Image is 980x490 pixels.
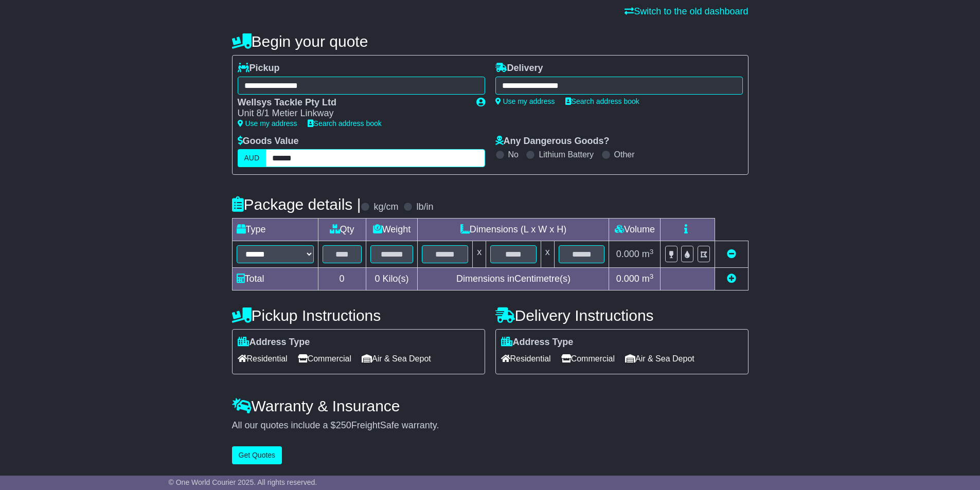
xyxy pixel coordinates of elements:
span: Air & Sea Depot [362,351,431,367]
label: AUD [238,149,266,167]
label: lb/in [416,202,433,213]
td: Volume [609,219,661,241]
label: kg/cm [373,202,398,213]
label: Address Type [501,337,574,348]
a: Search address book [565,97,639,105]
span: 0.000 [616,274,639,284]
div: All our quotes include a $ FreightSafe warranty. [232,420,749,431]
a: Use my address [238,119,297,128]
div: Wellsys Tackle Pty Ltd [238,97,466,108]
h4: Warranty & Insurance [232,397,749,414]
a: Remove this item [727,249,736,259]
label: Goods Value [238,136,299,147]
td: 0 [318,268,366,291]
span: Residential [501,351,551,367]
span: Commercial [298,351,351,367]
td: Kilo(s) [366,268,418,291]
sup: 3 [650,248,654,256]
span: © One World Courier 2025. All rights reserved. [169,478,317,486]
span: 0.000 [616,249,639,259]
sup: 3 [650,273,654,280]
td: Total [232,268,318,291]
td: x [473,241,486,268]
h4: Begin your quote [232,33,749,50]
td: Dimensions (L x W x H) [418,219,609,241]
span: 250 [336,420,351,430]
h4: Pickup Instructions [232,307,485,324]
td: x [541,241,554,268]
span: m [642,274,654,284]
label: Pickup [238,63,280,74]
h4: Delivery Instructions [495,307,749,324]
label: Lithium Battery [539,150,594,159]
a: Add new item [727,274,736,284]
label: No [508,150,519,159]
label: Address Type [238,337,310,348]
a: Switch to the old dashboard [625,6,748,16]
label: Delivery [495,63,543,74]
td: Weight [366,219,418,241]
td: Type [232,219,318,241]
a: Use my address [495,97,555,105]
button: Get Quotes [232,446,282,464]
span: Air & Sea Depot [625,351,694,367]
td: Dimensions in Centimetre(s) [418,268,609,291]
label: Any Dangerous Goods? [495,136,610,147]
td: Qty [318,219,366,241]
span: m [642,249,654,259]
h4: Package details | [232,196,361,213]
span: Residential [238,351,288,367]
label: Other [614,150,635,159]
div: Unit 8/1 Metier Linkway [238,108,466,119]
span: Commercial [561,351,615,367]
span: 0 [375,274,380,284]
a: Search address book [308,119,382,128]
